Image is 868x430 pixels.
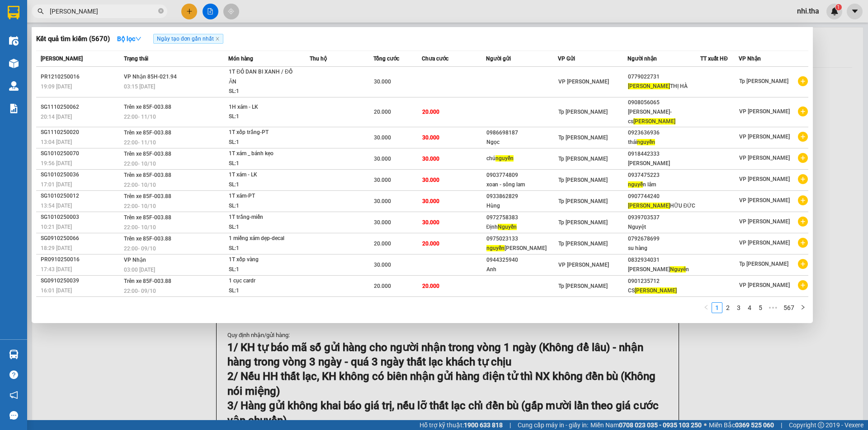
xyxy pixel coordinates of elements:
span: Tp [PERSON_NAME] [558,109,608,115]
span: 17:01 [DATE] [41,181,72,188]
div: 0903774809 [486,171,557,180]
span: Trên xe 85F-003.88 [124,214,171,221]
div: su hàng [628,244,700,253]
span: 30.000 [422,156,439,162]
span: notification [9,391,18,399]
span: Trên xe 85F-003.88 [124,151,171,157]
span: 22:00 - 10/10 [124,224,156,231]
button: right [797,302,808,313]
div: SL: 1 [229,201,297,211]
div: 1 cục cardr [229,276,297,286]
span: [PERSON_NAME] [635,287,677,294]
li: 4 [744,302,755,313]
div: Anh [486,265,557,274]
div: Ngọc [486,138,557,147]
div: 0933862829 [486,192,557,201]
div: 0918442333 [628,149,700,159]
span: 20.000 [374,283,391,289]
div: 0792678699 [628,234,700,244]
div: SG0910250066 [41,234,121,243]
span: plus-circle [798,280,808,290]
div: 0972758383 [486,213,557,222]
li: 5 [755,302,766,313]
a: 4 [745,303,755,313]
div: SL: 1 [229,87,297,97]
div: 0908056065 [628,98,700,107]
span: 19:09 [DATE] [41,83,72,90]
li: 1 [712,302,722,313]
li: 3 [733,302,744,313]
span: VP [PERSON_NAME] [739,282,790,288]
span: down [135,36,142,42]
li: Previous Page [701,302,712,313]
span: nguyễn [637,139,655,145]
span: search [38,8,44,14]
span: Trên xe 85F-003.88 [124,172,171,178]
span: left [703,305,709,310]
span: 30.000 [422,219,439,226]
span: 17:43 [DATE] [41,266,72,273]
span: 30.000 [422,177,439,183]
span: 13:04 [DATE] [41,139,72,145]
span: 20.000 [374,240,391,247]
span: 03:00 [DATE] [124,267,155,273]
span: Món hàng [228,55,253,62]
span: VP Nhận 85H-021.94 [124,74,177,80]
div: SG1010250012 [41,191,121,201]
div: 1T xám - LK [229,170,297,180]
img: logo-vxr [8,6,19,19]
span: 22:00 - 10/10 [124,161,156,167]
span: right [800,305,806,310]
span: close-circle [158,7,164,16]
div: 1T xốp trắng-PT [229,128,297,138]
span: 22:00 - 09/10 [124,288,156,294]
span: 30.000 [374,262,391,268]
div: [PERSON_NAME] [486,244,557,253]
div: 1H xám - LK [229,102,297,112]
div: SG0910250039 [41,276,121,286]
div: 1T ĐỎ DAN BI XANH / ĐỒ ĂN [229,67,297,87]
span: Trên xe 85F-003.88 [124,236,171,242]
span: 20:14 [DATE] [41,114,72,120]
span: TT xuất HĐ [700,55,728,62]
span: plus-circle [798,217,808,227]
input: Tìm tên, số ĐT hoặc mã đơn [50,6,156,16]
span: 20.000 [374,109,391,115]
span: VP [PERSON_NAME] [739,134,790,140]
h3: Kết quả tìm kiếm ( 5670 ) [36,34,110,44]
div: 0944325940 [486,255,557,265]
a: 2 [723,303,733,313]
div: 0832934031 [628,255,700,265]
div: SL: 1 [229,265,297,275]
span: VP [PERSON_NAME] [739,176,790,182]
img: warehouse-icon [9,350,19,359]
span: VP [PERSON_NAME] [739,108,790,115]
span: VP Gửi [558,55,575,62]
button: Bộ lọcdown [110,32,149,46]
span: question-circle [9,370,18,379]
span: plus-circle [798,259,808,269]
span: plus-circle [798,106,808,116]
span: VP [PERSON_NAME] [739,155,790,161]
span: 19:56 [DATE] [41,160,72,166]
li: Next Page [797,302,808,313]
span: Tp [PERSON_NAME] [739,78,788,84]
span: 22:00 - 10/10 [124,203,156,209]
span: Tp [PERSON_NAME] [558,198,608,204]
span: Người gửi [486,55,511,62]
span: Nguyễn [498,224,517,230]
span: VP [PERSON_NAME] [739,240,790,246]
span: 22:00 - 11/10 [124,139,156,146]
span: Tp [PERSON_NAME] [739,261,788,267]
div: CS [628,286,700,296]
span: Người nhận [627,55,657,62]
strong: Bộ lọc [117,35,142,42]
div: 0901235712 [628,277,700,286]
li: Next 5 Pages [766,302,780,313]
span: Tp [PERSON_NAME] [558,177,608,183]
div: 1 miếng xám dẹp-decal [229,234,297,244]
img: warehouse-icon [9,36,19,46]
span: 18:29 [DATE] [41,245,72,251]
span: Chưa cước [422,55,448,62]
span: VP [PERSON_NAME] [739,197,790,203]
